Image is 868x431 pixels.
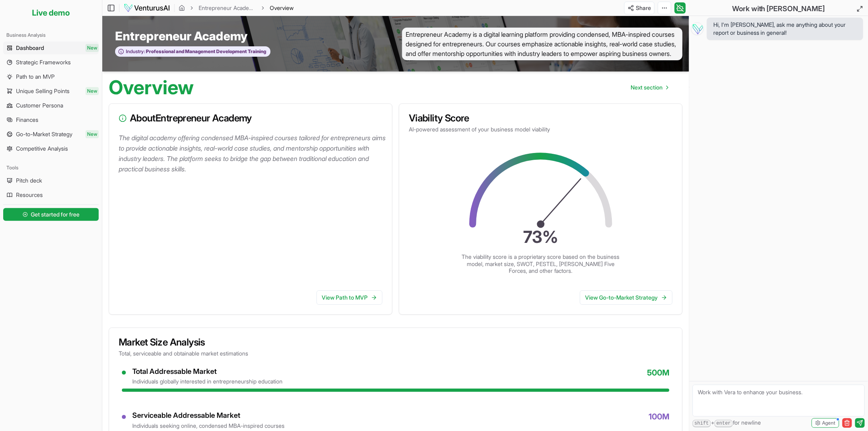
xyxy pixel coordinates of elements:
[3,29,99,42] div: Business Analysis
[16,116,38,124] span: Finances
[402,28,683,60] span: Entrepreneur Academy is a digital learning platform providing condensed, MBA-inspired courses des...
[16,130,72,138] span: Go-to-Market Strategy
[132,377,283,385] div: individuals globally interested in entrepreneurship education
[119,113,382,123] h3: About Entrepreneur Academy
[16,145,68,153] span: Competitive Analysis
[86,130,99,138] span: New
[691,22,704,35] img: Vera
[647,367,669,386] span: 500M
[317,290,382,305] a: View Path to MVP
[132,422,285,430] div: individuals seeking online, condensed MBA-inspired courses
[119,350,673,358] p: Total, serviceable and obtainable market estimations
[270,4,294,12] span: Overview
[145,48,266,55] span: Professional and Management Development Training
[199,4,256,12] a: Entrepreneur Academy
[649,411,669,430] span: 100M
[3,189,99,201] a: Resources
[3,208,99,221] button: Get started for free
[119,338,673,347] h3: Market Size Analysis
[115,29,247,43] span: Entrepreneur Academy
[3,113,99,126] a: Finances
[132,411,285,420] div: Serviceable Addressable Market
[16,58,71,66] span: Strategic Frameworks
[580,290,673,305] a: View Go-to-Market Strategy
[523,227,558,247] text: 73 %
[624,79,675,95] a: Go to next page
[3,70,99,83] a: Path to an MVP
[3,42,99,54] a: DashboardNew
[624,2,655,14] button: Share
[16,73,55,81] span: Path to an MVP
[3,161,99,174] div: Tools
[822,420,836,426] span: Agent
[109,78,194,97] h1: Overview
[16,101,63,109] span: Customer Persona
[16,87,70,95] span: Unique Selling Points
[3,128,99,141] a: Go-to-Market StrategyNew
[86,44,99,52] span: New
[115,46,271,57] button: Industry:Professional and Management Development Training
[3,99,99,112] a: Customer Persona
[126,48,145,55] span: Industry:
[3,56,99,69] a: Strategic Frameworks
[624,79,675,95] nav: pagination
[693,419,761,427] span: + for newline
[461,253,621,274] p: The viability score is a proprietary score based on the business model, market size, SWOT, PESTEL...
[3,142,99,155] a: Competitive Analysis
[631,83,663,91] span: Next section
[119,133,386,174] p: The digital academy offering condensed MBA-inspired courses tailored for entrepreneurs aims to pr...
[3,85,99,97] a: Unique Selling PointsNew
[86,87,99,95] span: New
[409,125,673,133] p: AI-powered assessment of your business model viability
[409,113,673,123] h3: Viability Score
[636,4,651,12] span: Share
[123,3,170,13] img: logo
[179,4,294,12] nav: breadcrumb
[693,420,711,427] kbd: shift
[713,21,857,37] span: Hi, I'm [PERSON_NAME], ask me anything about your report or business in general!
[31,211,80,218] span: Get started for free
[16,191,43,199] span: Resources
[16,44,44,52] span: Dashboard
[16,177,42,185] span: Pitch deck
[132,367,283,376] div: Total Addressable Market
[812,418,839,428] button: Agent
[3,207,99,222] a: Get started for free
[3,174,99,187] a: Pitch deck
[715,420,733,427] kbd: enter
[732,3,825,14] h2: Work with [PERSON_NAME]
